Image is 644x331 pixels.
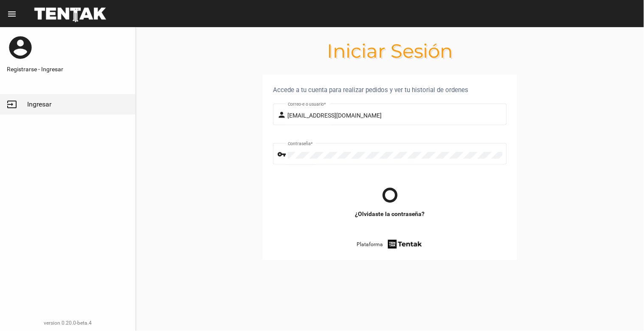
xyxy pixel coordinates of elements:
[355,210,425,218] a: ¿Olvidaste la contraseña?
[273,85,507,95] div: Accede a tu cuenta para realizar pedidos y ver tu historial de ordenes
[7,9,17,19] mat-icon: menu
[7,65,129,73] a: Registrarse - Ingresar
[7,319,129,327] div: version 0.20.0-beta.4
[278,110,288,120] mat-icon: person
[7,34,34,61] mat-icon: account_circle
[136,44,644,58] h1: Iniciar Sesión
[387,238,423,250] img: tentak-firm.png
[278,149,288,160] mat-icon: vpn_key
[357,238,423,250] a: Plataforma
[27,100,51,109] span: Ingresar
[357,240,383,249] span: Plataforma
[7,99,17,109] mat-icon: input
